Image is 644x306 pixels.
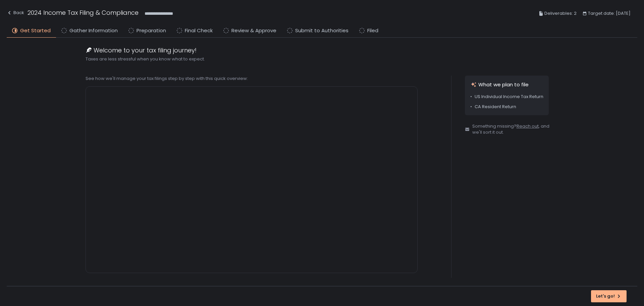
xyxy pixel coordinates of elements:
span: US Individual Income Tax Return [475,94,543,100]
h1: 2024 Income Tax Filing & Compliance [28,8,139,17]
a: Reach out [517,123,539,129]
span: Gather Information [69,27,118,35]
iframe: What we plan to file [86,86,418,273]
div: See how we'll manage your tax filings step by step with this quick overview: [86,76,418,82]
div: Taxes are less stressful when you know what to expect. [86,56,558,62]
span: Something missing? , and we'll sort it out. [472,123,550,135]
span: What we plan to file [478,81,529,89]
div: Back [7,9,24,17]
span: Deliverables: 2 [544,9,577,17]
span: Preparation [137,27,166,35]
span: Welcome to your tax filing journey! [94,46,197,55]
span: Let's go! [596,293,615,299]
button: Back [7,8,24,19]
span: Review & Approve [231,27,276,35]
span: CA Resident Return [475,104,516,110]
span: • [470,104,472,110]
span: • [470,94,472,100]
button: Let's go! [591,290,627,302]
span: Submit to Authorities [295,27,348,35]
span: Get Started [20,27,51,35]
span: Target date: [DATE] [588,9,631,17]
span: Final Check [185,27,213,35]
span: Filed [367,27,378,35]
